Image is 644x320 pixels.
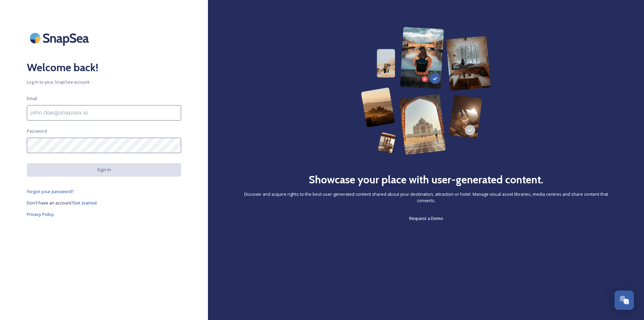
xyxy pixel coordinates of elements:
[235,191,617,204] span: Discover and acquire rights to the best user-generated content shared about your destination, att...
[27,200,73,206] span: Don't have an account?
[27,105,181,121] input: john.doe@snapsea.io
[27,27,94,49] img: SnapSea Logo
[309,172,543,188] h2: Showcase your place with user-generated content.
[27,128,47,134] span: Password
[27,188,74,194] span: Forgot your password?
[361,27,491,155] img: 63b42ca75bacad526042e722_Group%20154-p-800.png
[27,211,54,217] span: Privacy Policy
[27,95,37,102] span: Email
[27,79,181,85] span: Log in to your SnapSea account
[409,214,443,222] a: Request a Demo
[409,215,443,221] span: Request a Demo
[27,187,181,195] a: Forgot your password?
[27,163,181,176] button: Sign in
[614,290,634,310] button: Open Chat
[73,200,98,206] span: Get started.
[27,210,181,218] a: Privacy Policy
[27,59,181,76] h2: Welcome back!
[27,199,181,207] a: Don't have an account?Get started.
